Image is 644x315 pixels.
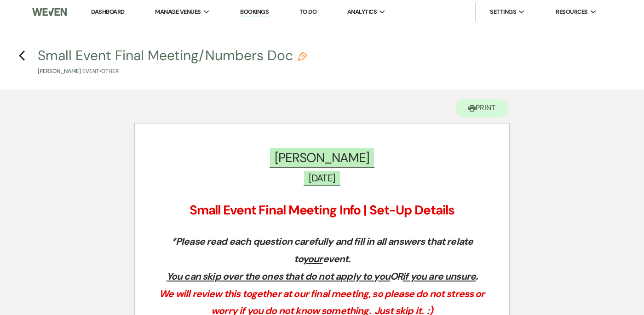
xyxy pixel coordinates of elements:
[171,235,475,265] em: *Please read each question carefully and fill in all answers that relate to event.
[303,253,323,265] u: your
[303,170,341,186] span: [DATE]
[91,8,124,16] a: Dashboard
[269,147,374,168] span: [PERSON_NAME]
[299,8,316,16] a: To Do
[347,7,377,17] span: Analytics
[190,202,454,219] strong: Small Event Final Meeting Info | Set-Up Details
[556,7,587,17] span: Resources
[455,99,508,118] button: Print
[32,2,67,22] img: Weven Logo
[155,7,201,17] span: Manage Venues
[490,7,516,17] span: Settings
[240,8,269,17] a: Bookings
[38,67,307,76] p: [PERSON_NAME] Event • Other
[38,49,307,76] button: Small Event Final Meeting/Numbers Doc[PERSON_NAME] Event•Other
[167,270,390,283] u: You can skip over the ones that do not apply to you
[402,270,476,283] u: if you are unsure
[167,270,477,283] em: OR .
